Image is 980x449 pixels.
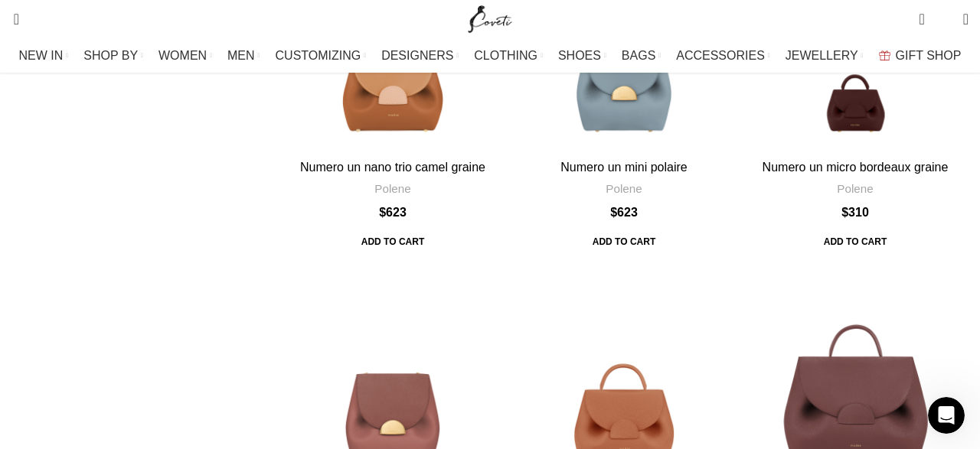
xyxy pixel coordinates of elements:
a: Add to cart: “Numero un mini polaire” [582,228,666,255]
span: GIFT SHOP [896,48,962,63]
a: WOMEN [158,41,212,71]
span: 0 [920,8,932,19]
span: WOMEN [158,48,207,63]
span: DESIGNERS [381,48,453,63]
bdi: 623 [610,206,638,219]
span: MEN [227,48,255,63]
iframe: Intercom live chat [928,397,965,434]
a: CUSTOMIZING [276,41,367,71]
img: GiftBag [879,50,890,60]
a: Numero un micro bordeaux graine [763,161,949,174]
a: MEN [227,41,260,71]
span: Add to cart [813,228,897,255]
div: Main navigation [4,41,976,71]
a: JEWELLERY [786,41,864,71]
a: Polene [837,181,873,197]
a: NEW IN [19,41,69,71]
span: SHOP BY [83,48,138,63]
span: JEWELLERY [786,48,858,63]
span: $ [841,206,848,219]
a: Polene [606,181,642,197]
span: $ [379,206,386,219]
a: GIFT SHOP [879,41,962,71]
a: ACCESSORIES [676,41,770,71]
span: CUSTOMIZING [276,48,361,63]
a: BAGS [622,41,661,71]
div: My Wishlist [936,4,952,34]
span: BAGS [622,48,655,63]
a: DESIGNERS [381,41,459,71]
span: SHOES [558,48,601,63]
a: Search [4,4,19,34]
a: Numero un nano trio camel graine [300,161,485,174]
span: CLOTHING [474,48,537,63]
span: Add to cart [351,228,435,255]
bdi: 310 [841,206,869,219]
span: $ [610,206,617,219]
a: CLOTHING [474,41,543,71]
a: Site logo [465,11,516,24]
a: SHOES [558,41,606,71]
span: Add to cart [582,228,666,255]
a: 0 [911,4,932,34]
a: SHOP BY [83,41,143,71]
span: NEW IN [19,48,64,63]
span: ACCESSORIES [676,48,765,63]
a: Numero un mini polaire [560,161,687,174]
a: Add to cart: “Numero un micro bordeaux graine” [813,228,897,255]
bdi: 623 [379,206,407,219]
a: Polene [374,181,410,197]
span: 0 [939,15,951,27]
a: Add to cart: “Numero un nano trio camel graine” [351,228,435,255]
